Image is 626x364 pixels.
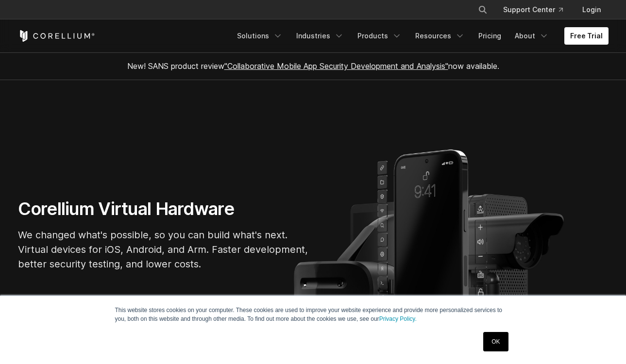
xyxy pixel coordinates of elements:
[379,315,417,322] a: Privacy Policy.
[473,27,507,45] a: Pricing
[224,61,448,71] a: "Collaborative Mobile App Security Development and Analysis"
[474,1,491,18] button: Search
[231,27,288,45] a: Solutions
[115,306,511,323] p: This website stores cookies on your computer. These cookies are used to improve your website expe...
[564,27,609,45] a: Free Trial
[127,61,499,71] span: New! SANS product review now available.
[466,1,609,18] div: Navigation Menu
[352,27,407,45] a: Products
[575,1,609,18] a: Login
[18,30,95,42] a: Corellium Home
[18,198,309,220] h1: Corellium Virtual Hardware
[290,27,350,45] a: Industries
[483,332,508,351] a: OK
[509,27,555,45] a: About
[18,228,309,271] p: We changed what's possible, so you can build what's next. Virtual devices for iOS, Android, and A...
[495,1,571,18] a: Support Center
[409,27,471,45] a: Resources
[231,27,609,45] div: Navigation Menu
